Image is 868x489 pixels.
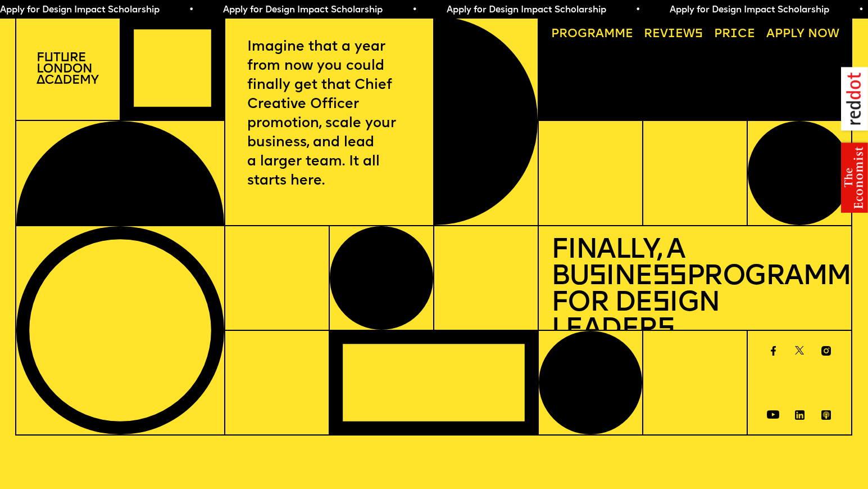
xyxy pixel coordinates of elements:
[766,28,775,40] span: A
[652,263,687,291] span: ss
[596,28,604,40] span: a
[638,23,709,47] a: Reviews
[760,23,845,47] a: Apply now
[635,6,640,15] span: •
[652,290,670,317] span: s
[551,238,839,344] h1: Finally, a Bu ine Programme for De ign Leader
[247,38,412,191] p: Imagine that a year from now you could finally get that Chief Creative Officer promotion, scale y...
[189,6,194,15] span: •
[708,23,761,47] a: Price
[545,23,639,47] a: Programme
[412,6,417,15] span: •
[657,316,675,344] span: s
[589,263,606,291] span: s
[858,6,864,15] span: •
